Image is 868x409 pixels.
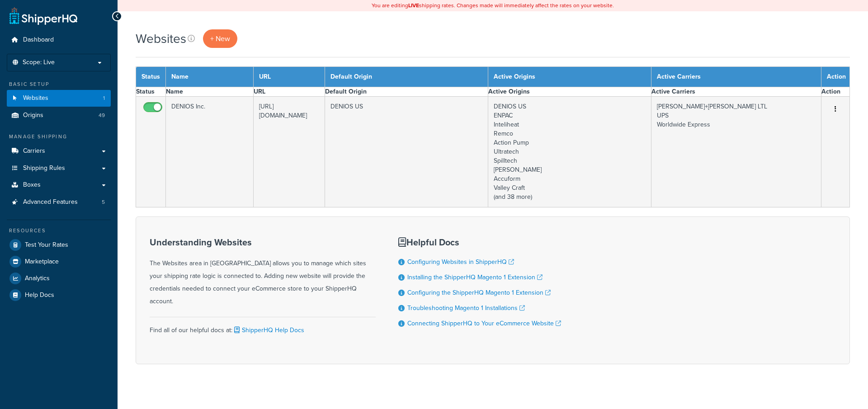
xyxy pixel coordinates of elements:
span: Marketplace [25,258,59,266]
a: Help Docs [7,287,111,303]
span: Help Docs [25,291,54,299]
span: Boxes [23,181,41,189]
a: Troubleshooting Magento 1 Installations [407,303,525,313]
span: 1 [103,94,105,102]
a: Configuring the ShipperHQ Magento 1 Extension [407,288,551,297]
a: Origins 49 [7,107,111,124]
div: Basic Setup [7,80,111,88]
span: + New [210,33,230,44]
th: Action [821,67,850,87]
span: Scope: Live [23,59,55,66]
span: Advanced Features [23,198,78,206]
a: Analytics [7,270,111,287]
a: Connecting ShipperHQ to Your eCommerce Website [407,319,561,328]
th: Default Origin [325,87,488,97]
th: Active Carriers [651,67,821,87]
a: Installing the ShipperHQ Magento 1 Extension [407,273,542,282]
td: [URL][DOMAIN_NAME] [254,97,325,207]
span: Shipping Rules [23,165,65,172]
td: DENIOS US ENPAC Inteliheat Remco Action Pump Ultratech Spilltech [PERSON_NAME] Accuform Valley Cr... [488,97,651,207]
td: DENIOS Inc. [166,97,254,207]
li: Origins [7,107,111,124]
a: Boxes [7,177,111,193]
th: Active Origins [488,87,651,97]
th: Active Origins [488,67,651,87]
span: Test Your Rates [25,241,68,249]
span: Websites [23,94,48,102]
a: Test Your Rates [7,237,111,253]
a: Marketplace [7,254,111,270]
th: Status [136,87,166,97]
a: Carriers [7,143,111,160]
div: Find all of our helpful docs at: [150,317,376,337]
a: Advanced Features 5 [7,194,111,211]
span: Origins [23,112,43,119]
div: The Websites area in [GEOGRAPHIC_DATA] allows you to manage which sites your shipping rate logic ... [150,237,376,308]
th: Active Carriers [651,87,821,97]
a: Shipping Rules [7,160,111,177]
span: Dashboard [23,36,54,44]
a: Dashboard [7,32,111,48]
li: Websites [7,90,111,107]
span: 49 [99,112,105,119]
b: LIVE [408,1,419,9]
a: ShipperHQ Home [9,7,77,25]
th: Name [166,87,254,97]
span: 5 [102,198,105,206]
h1: Websites [136,30,186,47]
th: URL [254,67,325,87]
li: Advanced Features [7,194,111,211]
td: DENIOS US [325,97,488,207]
span: Analytics [25,275,50,282]
th: Status [136,67,166,87]
th: URL [254,87,325,97]
h3: Helpful Docs [398,237,561,247]
th: Action [821,87,850,97]
a: Configuring Websites in ShipperHQ [407,257,514,267]
th: Name [166,67,254,87]
a: ShipperHQ Help Docs [232,325,304,335]
th: Default Origin [325,67,488,87]
h3: Understanding Websites [150,237,376,247]
span: Carriers [23,147,45,155]
div: Manage Shipping [7,133,111,141]
a: + New [203,29,237,48]
td: [PERSON_NAME]+[PERSON_NAME] LTL UPS Worldwide Express [651,97,821,207]
a: Websites 1 [7,90,111,107]
div: Resources [7,227,111,235]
